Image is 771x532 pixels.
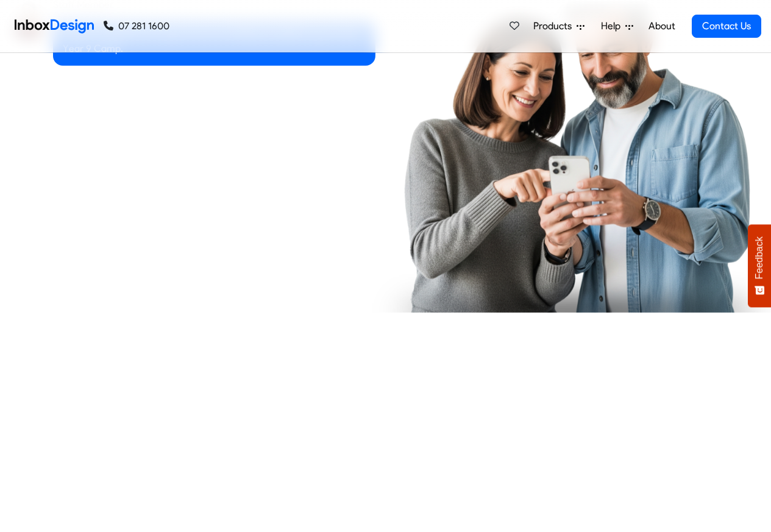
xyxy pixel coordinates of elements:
a: About [645,14,678,38]
span: Products [533,19,577,34]
span: Help [601,19,625,34]
button: Feedback - Show survey [748,224,771,307]
a: 07 281 1600 [104,19,169,34]
span: Feedback [754,236,765,279]
a: Contact Us [692,15,761,38]
a: Help [596,14,638,38]
a: Products [528,14,589,38]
